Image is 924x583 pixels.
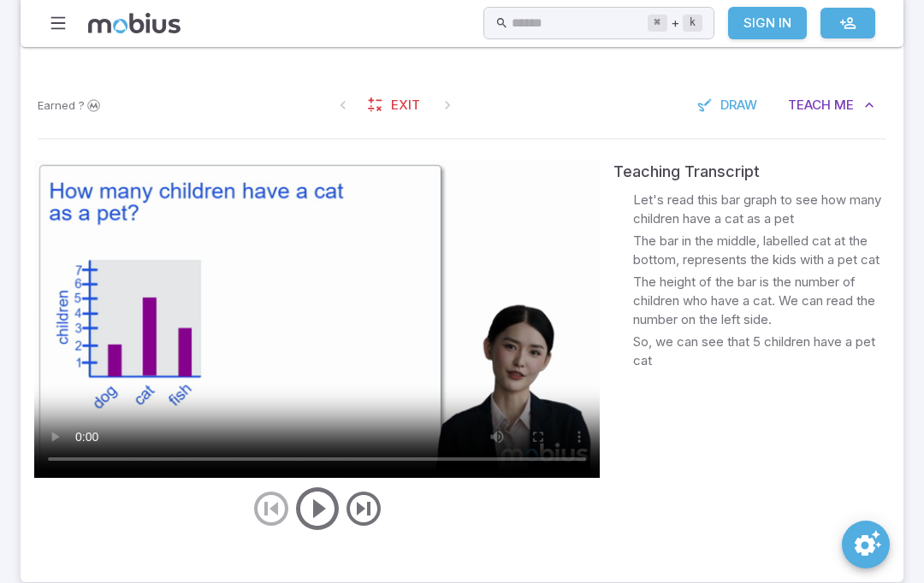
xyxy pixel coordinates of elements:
kbd: k [683,15,702,32]
button: Draw [688,89,769,121]
span: On First Question [328,90,358,121]
span: Draw [720,96,757,115]
p: Let's read this bar graph to see how many children have a cat as a pet [633,191,890,228]
p: The height of the bar is the number of children who have a cat. We can read the number on the lef... [633,273,890,329]
button: next [343,488,384,529]
p: So, we can see that 5 children have a pet cat [633,333,890,370]
div: Teaching Transcript [613,160,890,184]
div: + [648,13,702,33]
span: ? [79,97,85,114]
span: Exit [391,96,420,115]
p: The bar in the middle, labelled cat at the bottom, represents the kids with a pet cat [633,232,890,269]
span: On Latest Question [432,90,463,121]
span: Earned [38,97,75,114]
span: Me [834,96,854,115]
p: Sign In to earn Mobius dollars [38,97,103,114]
a: Exit [358,89,432,121]
kbd: ⌘ [648,15,667,32]
span: Teach [788,96,831,115]
button: play/pause/restart [292,483,343,534]
button: TeachMe [776,89,886,121]
button: SpeedDial teaching preferences [842,521,890,568]
a: Sign In [728,7,807,39]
